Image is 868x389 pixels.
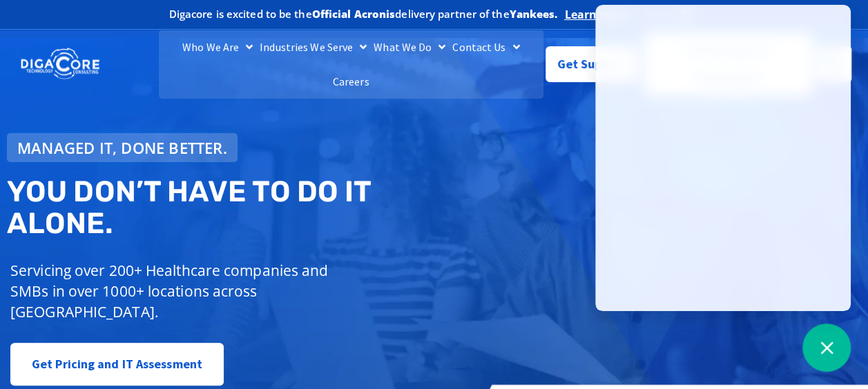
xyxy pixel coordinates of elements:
[256,30,370,64] a: Industries We Serve
[329,64,373,99] a: Careers
[159,30,543,99] nav: Menu
[179,30,256,64] a: Who We Are
[7,176,443,239] h2: You don’t have to do IT alone.
[546,46,637,82] a: Get Support
[10,260,365,322] p: Servicing over 200+ Healthcare companies and SMBs in over 1000+ locations across [GEOGRAPHIC_DATA].
[10,343,224,386] a: Get Pricing and IT Assessment
[370,30,449,64] a: What We Do
[7,133,238,162] a: Managed IT, done better.
[169,9,558,19] h2: Digacore is excited to be the delivery partner of the
[312,7,396,21] b: Official Acronis
[510,7,558,21] b: Yankees.
[17,140,227,155] span: Managed IT, done better.
[595,5,851,311] iframe: Chatgenie Messenger
[564,8,628,21] a: Learn more
[32,350,202,378] span: Get Pricing and IT Assessment
[449,30,523,64] a: Contact Us
[557,50,626,78] span: Get Support
[21,47,99,81] img: DigaCore Technology Consulting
